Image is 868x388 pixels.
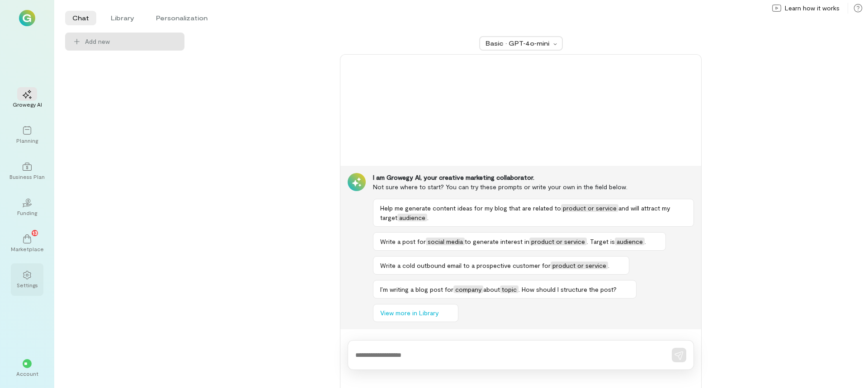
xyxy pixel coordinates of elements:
[785,4,840,13] span: Learn how it works
[85,37,177,46] span: Add new
[645,238,646,245] span: .
[11,263,43,296] a: Settings
[427,214,429,221] span: .
[380,204,561,212] span: Help me generate content ideas for my blog that are related to
[380,262,551,269] span: Write a cold outbound email to a prospective customer for
[17,209,37,216] div: Funding
[149,11,215,25] li: Personalization
[380,285,453,293] span: I’m writing a blog post for
[373,182,694,192] div: Not sure where to start? You can try these prompts or write your own in the field below.
[373,280,637,299] button: I’m writing a blog post forcompanyabouttopic. How should I structure the post?
[373,232,666,251] button: Write a post forsocial mediato generate interest inproduct or service. Target isaudience.
[486,39,551,48] div: Basic · GPT‑4o‑mini
[13,101,42,108] div: Growegy AI
[373,199,694,227] button: Help me generate content ideas for my blog that are related toproduct or serviceand will attract ...
[380,238,426,245] span: Write a post for
[373,256,629,275] button: Write a cold outbound email to a prospective customer forproduct or service.
[373,173,694,182] div: I am Growegy AI, your creative marketing collaborator.
[11,119,43,151] a: Planning
[465,238,529,245] span: to generate interest in
[483,285,500,293] span: about
[587,238,615,245] span: . Target is
[11,191,43,224] a: Funding
[615,238,645,245] span: audience
[561,204,618,212] span: product or service
[397,214,427,221] span: audience
[380,309,439,318] span: View more in Library
[426,238,465,245] span: social media
[16,137,38,144] div: Planning
[9,173,45,180] div: Business Plan
[500,285,519,293] span: topic
[519,285,617,293] span: . How should I structure the post?
[33,229,38,237] span: 13
[453,285,483,293] span: company
[608,262,609,269] span: .
[65,11,96,25] li: Chat
[373,304,458,322] button: View more in Library
[11,245,44,252] div: Marketplace
[16,370,38,377] div: Account
[104,11,142,25] li: Library
[17,281,38,289] div: Settings
[11,83,43,115] a: Growegy AI
[11,227,43,260] a: Marketplace
[529,238,587,245] span: product or service
[551,262,608,269] span: product or service
[11,155,43,187] a: Business Plan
